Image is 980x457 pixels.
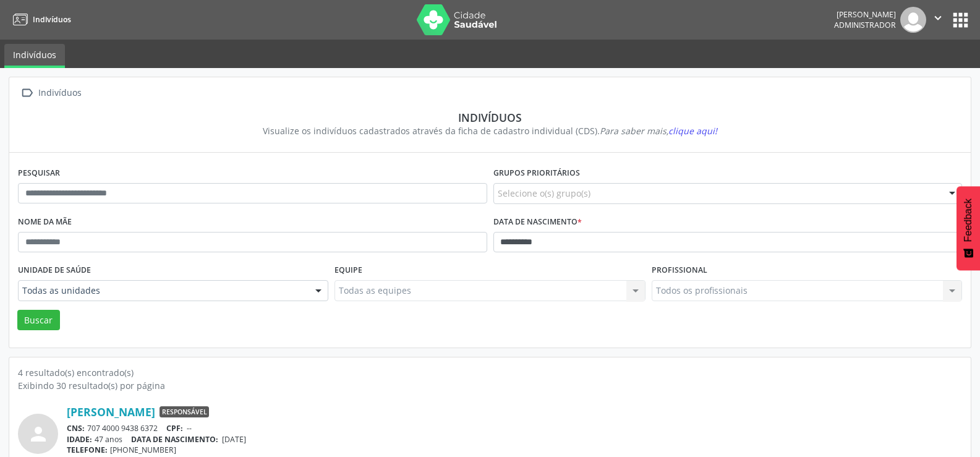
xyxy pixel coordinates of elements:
i: person [27,423,49,445]
label: Data de nascimento [493,213,582,232]
a: Indivíduos [4,44,65,68]
label: Unidade de saúde [18,261,91,280]
span: CPF: [166,423,183,434]
span: Todas as unidades [22,284,303,297]
span: Feedback [963,199,974,242]
div: Exibindo 30 resultado(s) por página [18,379,962,392]
a:  Indivíduos [18,84,83,102]
span: Responsável [160,406,209,417]
span: Indivíduos [33,14,71,25]
button: apps [950,9,971,31]
button: Buscar [17,310,60,331]
div: Indivíduos [27,111,953,124]
div: Visualize os indivíduos cadastrados através da ficha de cadastro individual (CDS). [27,124,953,137]
div: [PERSON_NAME] [834,9,896,20]
label: Grupos prioritários [493,164,580,183]
label: Equipe [334,261,362,280]
div: 707 4000 9438 6372 [67,423,962,434]
i:  [931,11,945,25]
a: Indivíduos [9,9,71,30]
a: [PERSON_NAME] [67,405,155,419]
span: -- [187,423,192,434]
span: Administrador [834,20,896,30]
div: [PHONE_NUMBER] [67,445,962,455]
div: 4 resultado(s) encontrado(s) [18,366,962,379]
button: Feedback - Mostrar pesquisa [957,186,980,270]
div: 47 anos [67,434,962,445]
span: clique aqui! [668,125,717,137]
button:  [926,7,950,33]
span: IDADE: [67,434,92,445]
span: TELEFONE: [67,445,108,455]
div: Indivíduos [36,84,83,102]
i:  [18,84,36,102]
span: CNS: [67,423,85,434]
i: Para saber mais, [600,125,717,137]
label: Profissional [652,261,707,280]
span: DATA DE NASCIMENTO: [131,434,218,445]
span: Selecione o(s) grupo(s) [498,187,590,200]
span: [DATE] [222,434,246,445]
label: Pesquisar [18,164,60,183]
img: img [900,7,926,33]
label: Nome da mãe [18,213,72,232]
